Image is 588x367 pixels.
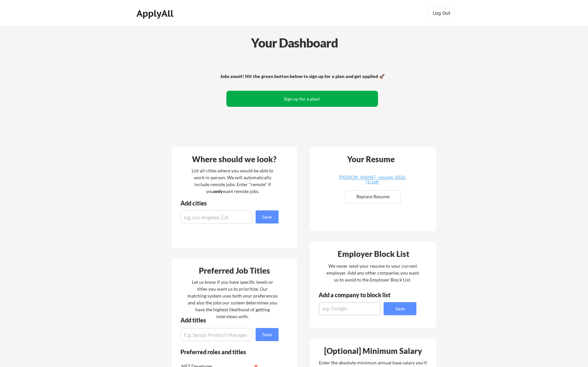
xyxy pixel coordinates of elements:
input: E.g. Senior Product Manager [180,328,252,341]
div: Employer Block List [312,250,434,258]
div: Preferred roles and titles [180,349,270,355]
div: We never send your resume to your current employer. Add any other companies you want us to avoid ... [326,262,419,283]
div: [PERSON_NAME]- resume-2026 (1).pdf [333,175,411,184]
div: ApplyAll [136,8,175,19]
div: Jobs await! Hit the green button below to sign up for a plan and get applied 🚀 [218,73,386,80]
div: List all cities where you would be able to work in-person. We will automatically include remote j... [187,167,278,195]
div: Your Dashboard [1,33,588,52]
button: Log Out [429,7,455,20]
div: Add cities [180,200,280,206]
div: Let us know if you have specific levels or titles you want us to prioritize. Our matching system ... [187,279,278,320]
button: Sign up for a plan! [226,91,378,107]
div: Preferred Job Titles [173,267,295,275]
strong: only [214,188,223,194]
input: e.g. Los Angeles, CA [180,210,252,223]
div: Where should we look? [173,155,295,163]
div: Your Resume [338,155,403,163]
button: Save [256,328,279,341]
div: Add a company to block list [319,292,401,298]
div: [Optional] Minimum Salary [312,347,434,355]
button: Save [256,210,279,223]
a: [PERSON_NAME]- resume-2026 (1).pdf [333,175,411,185]
div: Add titles [180,317,273,323]
button: Save [384,302,416,315]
